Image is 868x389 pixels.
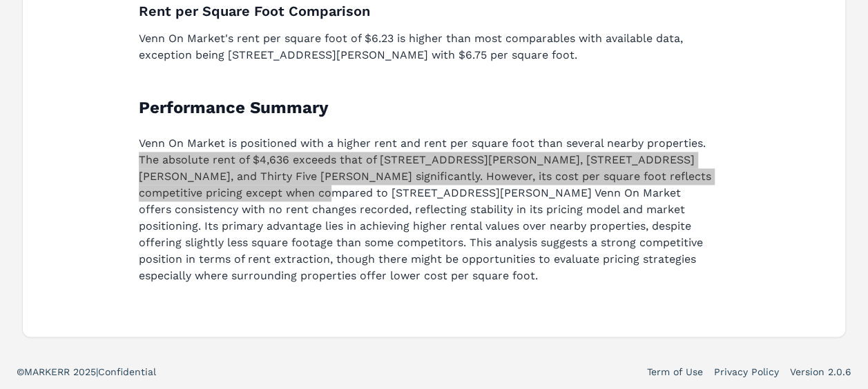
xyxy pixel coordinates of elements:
span: © [17,366,24,377]
span: Confidential [98,366,156,377]
a: Term of Use [647,365,703,379]
a: Version 2.0.6 [790,365,851,379]
span: 2025 | [73,366,98,377]
span: MARKERR [24,366,73,377]
h2: Performance Summary [139,97,713,119]
p: Venn On Market's rent per square foot of $6.23 is higher than most comparables with available dat... [139,30,713,63]
p: Venn On Market is positioned with a higher rent and rent per square foot than several nearby prop... [139,135,713,284]
a: Privacy Policy [714,365,779,379]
